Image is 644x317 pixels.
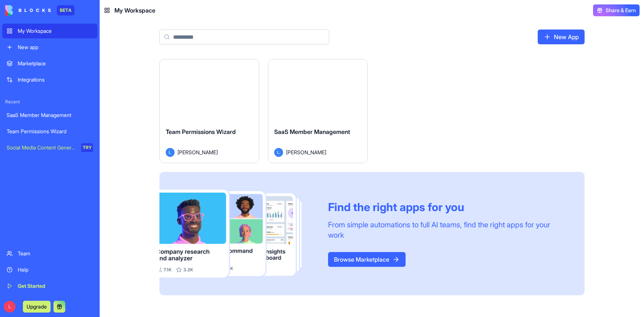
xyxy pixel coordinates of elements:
a: Upgrade [23,303,51,310]
a: New App [538,30,585,44]
img: Frame_181_egmpey.png [159,190,316,278]
button: Share & Earn [593,4,640,16]
img: logo [5,5,51,15]
div: Find the right apps for you [328,200,567,214]
a: Team [2,246,97,261]
div: My Workspace [18,27,93,35]
a: BETA [5,5,75,15]
span: My Workspace [114,6,155,15]
div: Get Started [18,282,93,290]
a: Team Permissions Wizard [2,124,97,139]
button: Upgrade [23,301,51,313]
div: SaaS Member Management [7,111,93,119]
span: Team Permissions Wizard [166,128,236,135]
div: From simple automations to full AI teams, find the right apps for your work [328,220,567,240]
div: Help [18,266,93,273]
span: L [274,148,283,157]
div: Team [18,250,93,257]
span: [PERSON_NAME] [178,148,218,156]
a: My Workspace [2,24,97,38]
div: Marketplace [18,60,93,67]
a: Integrations [2,72,97,87]
a: Marketplace [2,56,97,71]
span: L [4,301,16,313]
span: Recent [2,99,97,105]
span: L [166,148,175,157]
a: SaaS Member Management [2,108,97,123]
div: New app [18,44,93,51]
span: SaaS Member Management [274,128,350,135]
span: Share & Earn [606,7,636,14]
a: Get Started [2,279,97,293]
a: Help [2,262,97,277]
div: Social Media Content Generator [7,144,76,151]
a: New app [2,40,97,55]
span: [PERSON_NAME] [286,148,326,156]
a: SaaS Member ManagementL[PERSON_NAME] [268,59,368,163]
div: Integrations [18,76,93,83]
a: Browse Marketplace [328,252,406,267]
div: Team Permissions Wizard [7,128,93,135]
a: Team Permissions WizardL[PERSON_NAME] [159,59,259,163]
a: Social Media Content GeneratorTRY [2,140,97,155]
div: BETA [57,5,75,15]
div: TRY [81,143,93,152]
